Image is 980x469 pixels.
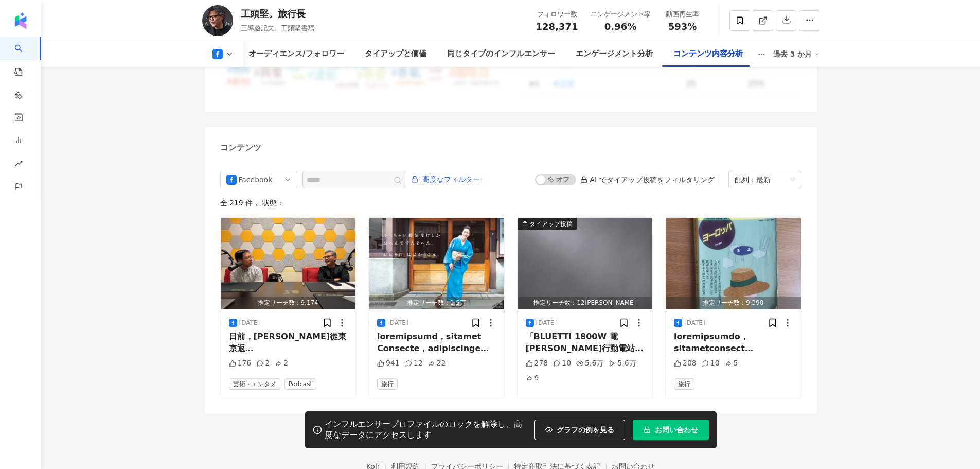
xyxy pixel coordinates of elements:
[220,199,801,207] div: 全 219 件 ， 状態：
[702,358,720,369] div: 10
[14,37,35,148] a: search
[666,218,801,309] img: post-image
[674,331,793,354] div: loremipsumdo，sitametconsect「adipis」，el「seddoe」，tempo「（in）ut」。 lab「etdo，magnaali」，eni「admi，veniam」...
[239,319,260,327] div: [DATE]
[248,48,344,60] div: オーディエンス/フォロワー
[576,48,653,60] div: エンゲージメント分析
[644,426,651,433] span: lock
[202,5,233,36] img: KOL Avatar
[557,426,614,434] span: グラフの例を見る
[553,358,571,369] div: 10
[369,218,504,309] img: post-image
[529,219,573,229] div: タイアップ投稿
[221,297,356,309] div: 推定リーチ数：9,174
[239,171,272,188] div: Facebook
[369,297,504,309] div: 推定リーチ数：1.5万
[536,9,578,20] div: フォロワー数
[673,48,743,60] div: コンテンツ内容分析
[241,24,314,32] span: 三導遊記夫。工頭堅書寫
[377,358,400,369] div: 941
[411,171,480,187] button: 高度なフィルター
[518,218,653,309] img: post-image
[221,218,356,309] img: post-image
[447,48,555,60] div: 同じタイプのインフルエンサー
[526,373,539,384] div: 9
[387,319,408,327] div: [DATE]
[633,420,709,440] button: お問い合わせ
[405,358,423,369] div: 12
[580,176,714,184] div: AI でタイアップ投稿をフィルタリング
[229,331,348,354] div: 日前，[PERSON_NAME]從東京返[GEOGRAPHIC_DATA]，隔天一早就前往[GEOGRAPHIC_DATA]，某個神秘的房間，錄製「NSO 愛樂實驗室 Podcast」，與我的好...
[526,331,645,354] div: 「BLUETTI 1800W 電[PERSON_NAME]行動電站」由蔚藍星球正式代理，目前在嘖嘖募資平台限時販售。現在訂購享有限定優惠價，輸入我的折扣碼現折$1000：KEN1000，再送五年...
[284,378,317,390] span: Podcast
[591,9,651,20] div: エンゲージメント率
[526,358,548,369] div: 278
[325,419,529,441] div: インフルエンサープロファイルのロックを解除し、高度なデータにアクセスします
[369,218,504,309] button: 推定リーチ数：1.5万
[12,12,29,29] img: logo icon
[275,358,288,369] div: 2
[576,358,603,369] div: 5.6万
[365,48,426,60] div: タイアップと価値
[536,319,557,327] div: [DATE]
[241,7,314,20] div: 工頭堅。旅行長
[220,142,261,153] div: コンテンツ
[604,22,636,32] span: 0.96%
[221,218,356,309] button: 推定リーチ数：9,174
[518,218,653,309] button: タイアップ投稿推定リーチ数：12[PERSON_NAME]
[536,21,578,32] span: 128,371
[735,171,786,188] div: 配列：最新
[668,22,697,32] span: 593%
[674,358,697,369] div: 208
[518,297,653,309] div: 推定リーチ数：12[PERSON_NAME]
[256,358,270,369] div: 2
[725,358,738,369] div: 5
[666,218,801,309] button: 推定リーチ数：9,390
[655,426,698,434] span: お問い合わせ
[534,420,625,440] button: グラフの例を見る
[377,331,496,354] div: loremipsumd，sitamet Consecte，adipiscinge「seddo」eiu，temporinc，utlaboreetd。 magnaaliq。enim4016a85mi...
[674,378,694,390] span: 旅行
[684,319,705,327] div: [DATE]
[14,153,23,177] span: rise
[422,171,480,188] span: 高度なフィルター
[666,297,801,309] div: 推定リーチ数：9,390
[377,378,398,390] span: 旅行
[229,378,280,390] span: 芸術・エンタメ
[229,358,252,369] div: 176
[428,358,446,369] div: 22
[663,9,702,20] div: 動画再生率
[609,358,636,369] div: 5.6万
[773,46,819,62] div: 過去 3 か月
